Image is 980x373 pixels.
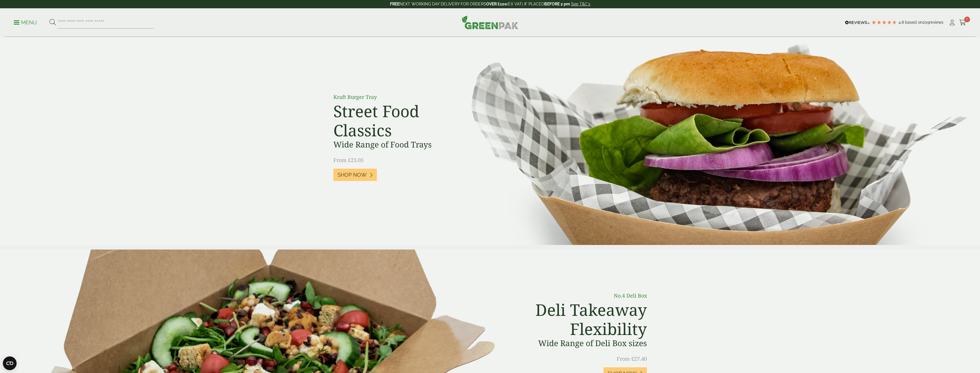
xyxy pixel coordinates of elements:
[390,2,399,6] strong: FREE
[338,172,367,178] span: Shop Now
[544,2,570,6] strong: BEFORE 2 pm
[14,19,37,26] p: Menu
[571,2,590,6] a: See T&C's
[959,18,966,27] a: 0
[871,20,897,25] div: 4.78 Stars
[14,19,37,25] a: Menu
[964,17,970,22] span: 0
[522,338,647,348] h3: Wide Range of Deli Box sizes
[522,292,647,300] p: No.4 Deli Box
[3,356,17,370] button: Open CMP widget
[898,20,905,25] span: 4.8
[486,2,507,6] strong: OVER £100
[333,93,462,101] p: Kraft Burger Tray
[333,101,462,140] h2: Street Food Classics
[959,20,966,25] i: Cart
[333,157,364,163] span: From £23.05
[522,300,647,338] h2: Deli Takeaway Flexibility
[905,20,922,25] span: Based on
[617,355,647,362] span: From £27.40
[922,20,929,25] span: 209
[929,20,943,25] span: reviews
[462,15,518,29] img: GreenPak Supplies
[949,20,956,25] i: My Account
[441,37,980,245] img: Street Food Classics
[333,169,377,181] a: Shop Now
[845,21,870,25] img: REVIEWS.io
[333,140,462,149] h3: Wide Range of Food Trays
